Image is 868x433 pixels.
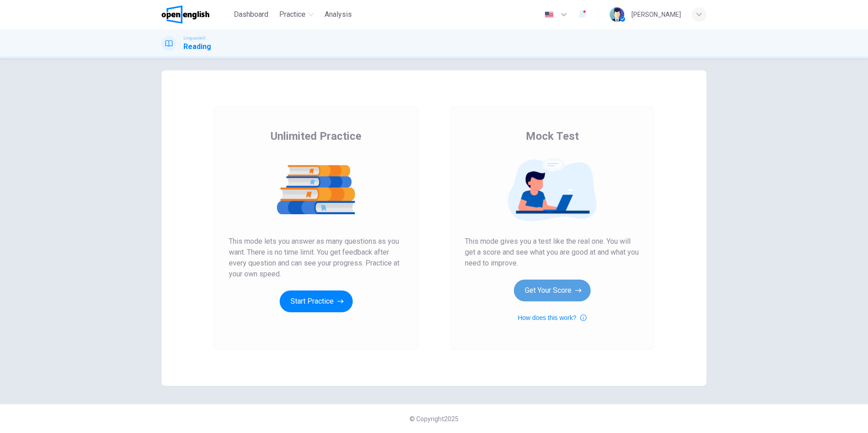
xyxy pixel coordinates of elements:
span: This mode lets you answer as many questions as you want. There is no time limit. You get feedback... [229,236,403,280]
button: Practice [276,6,317,23]
span: © Copyright 2025 [409,415,459,423]
span: Unlimited Practice [271,129,361,143]
button: How does this work? [518,312,586,323]
img: en [543,11,555,18]
button: Start Practice [280,290,353,312]
span: Linguaskill [183,35,206,41]
div: [PERSON_NAME] [631,9,681,20]
img: OpenEnglish logo [162,5,209,24]
span: Analysis [325,9,352,20]
button: Get Your Score [514,280,591,301]
button: Analysis [321,6,355,23]
img: Profile picture [610,7,624,22]
h1: Reading [183,41,211,52]
span: This mode gives you a test like the real one. You will get a score and see what you are good at a... [465,236,639,269]
span: Dashboard [234,9,268,20]
button: Dashboard [230,6,272,23]
span: Practice [279,9,306,20]
a: OpenEnglish logo [162,5,230,24]
span: Mock Test [526,129,579,143]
